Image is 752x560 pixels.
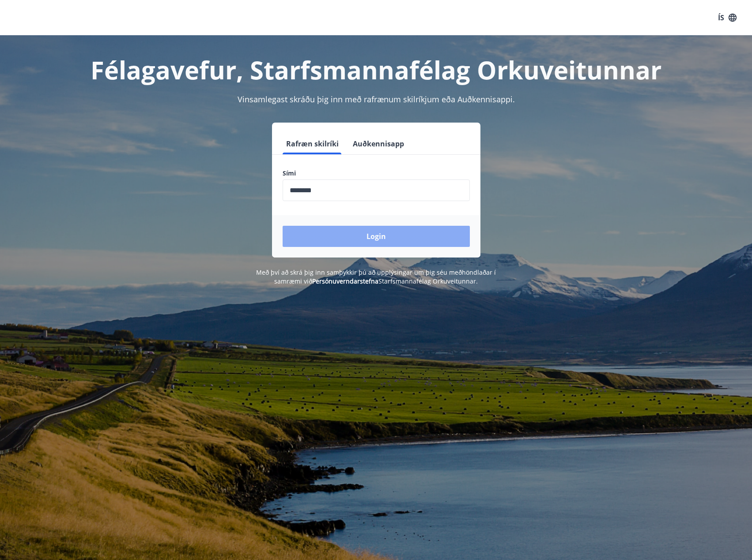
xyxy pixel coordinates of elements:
span: Vinsamlegast skráðu þig inn með rafrænum skilríkjum eða Auðkennisappi. [238,94,515,105]
button: Rafræn skilríki [283,133,342,154]
label: Sími [283,169,470,178]
a: Persónuverndarstefna [312,277,378,285]
button: Auðkennisapp [349,133,408,154]
span: Með því að skrá þig inn samþykkir þú að upplýsingar um þig séu meðhöndlaðar í samræmi við Starfsm... [256,268,496,285]
button: ÍS [713,10,741,26]
button: Login [283,226,470,247]
h1: Félagavefur, Starfsmannafélag Orkuveitunnar [69,53,684,86]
